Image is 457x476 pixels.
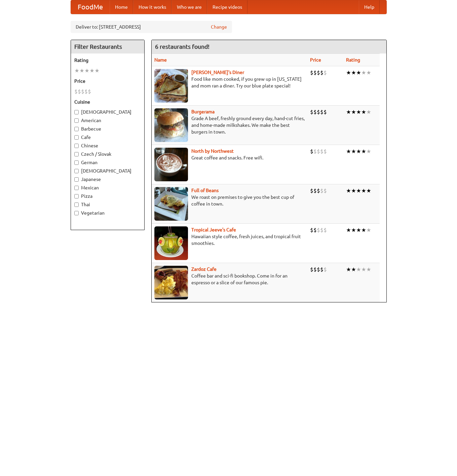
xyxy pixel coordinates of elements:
[313,187,317,194] li: $
[313,69,317,76] li: $
[346,108,351,116] li: ★
[356,148,361,155] li: ★
[313,108,317,116] li: $
[310,187,313,194] li: $
[74,203,79,207] input: Thai
[191,148,234,154] b: North by Northwest
[207,0,247,14] a: Recipe videos
[74,134,141,141] label: Cafe
[346,69,351,76] li: ★
[313,148,317,155] li: $
[155,43,210,50] ng-pluralize: 6 restaurants found!
[356,187,361,194] li: ★
[154,194,305,207] p: We roast on premises to give you the best cup of coffee in town.
[361,226,366,234] li: ★
[74,169,79,173] input: [DEMOGRAPHIC_DATA]
[351,108,356,116] li: ★
[74,118,79,123] input: American
[356,69,361,76] li: ★
[74,127,79,131] input: Barbecue
[81,88,84,95] li: $
[317,148,320,155] li: $
[320,148,323,155] li: $
[191,227,236,232] a: Tropical Jeeve's Cafe
[320,108,323,116] li: $
[74,168,141,174] label: [DEMOGRAPHIC_DATA]
[310,226,313,234] li: $
[154,272,305,286] p: Coffee bar and sci-fi bookshop. Come in for an espresso or a slice of our famous pie.
[361,187,366,194] li: ★
[78,88,81,95] li: $
[74,117,141,124] label: American
[356,266,361,273] li: ★
[191,266,217,272] a: Zardoz Cafe
[366,108,371,116] li: ★
[323,226,327,234] li: $
[71,40,144,53] h4: Filter Restaurants
[359,0,380,14] a: Help
[79,67,84,74] li: ★
[366,266,371,273] li: ★
[313,226,317,234] li: $
[74,159,141,166] label: German
[154,266,188,299] img: zardoz.jpg
[74,110,79,114] input: [DEMOGRAPHIC_DATA]
[74,211,79,215] input: Vegetarian
[313,266,317,273] li: $
[74,151,141,157] label: Czech / Slovak
[211,24,227,30] a: Change
[323,148,327,155] li: $
[191,70,244,75] a: [PERSON_NAME]'s Diner
[361,69,366,76] li: ★
[89,67,94,74] li: ★
[88,88,91,95] li: $
[191,109,215,114] b: Burgerama
[346,148,351,155] li: ★
[361,148,366,155] li: ★
[84,67,89,74] li: ★
[361,266,366,273] li: ★
[317,226,320,234] li: $
[356,226,361,234] li: ★
[154,76,305,89] p: Food like mom cooked, if you grew up in [US_STATE] and mom ran a diner. Try our blue plate special!
[310,266,313,273] li: $
[366,148,371,155] li: ★
[323,266,327,273] li: $
[320,69,323,76] li: $
[74,67,79,74] li: ★
[351,148,356,155] li: ★
[110,0,133,14] a: Home
[191,188,219,193] b: Full of Beans
[346,57,360,63] a: Rating
[154,187,188,221] img: beans.jpg
[351,266,356,273] li: ★
[74,177,79,182] input: Japanese
[320,187,323,194] li: $
[74,194,79,198] input: Pizza
[351,69,356,76] li: ★
[154,233,305,247] p: Hawaiian style coffee, fresh juices, and tropical fruit smoothies.
[172,0,207,14] a: Who we are
[74,210,141,216] label: Vegetarian
[346,266,351,273] li: ★
[154,57,167,63] a: Name
[317,108,320,116] li: $
[74,144,79,148] input: Chinese
[154,148,188,181] img: north.jpg
[323,69,327,76] li: $
[74,109,141,115] label: [DEMOGRAPHIC_DATA]
[74,201,141,208] label: Thai
[74,57,141,64] h5: Rating
[310,57,321,63] a: Price
[74,186,79,190] input: Mexican
[154,226,188,260] img: jeeves.jpg
[94,67,100,74] li: ★
[320,266,323,273] li: $
[74,142,141,149] label: Chinese
[323,108,327,116] li: $
[346,187,351,194] li: ★
[154,69,188,103] img: sallys.jpg
[320,226,323,234] li: $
